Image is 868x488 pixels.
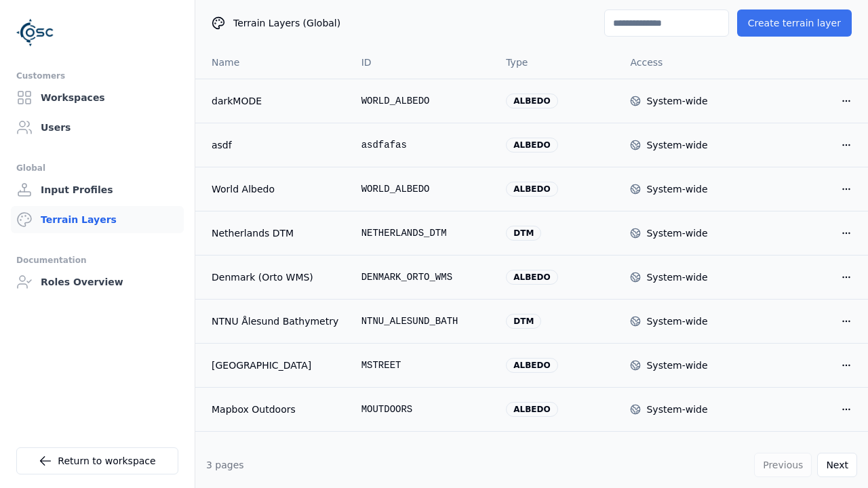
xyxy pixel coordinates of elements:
[646,314,707,328] div: System-wide
[16,447,178,474] a: Return to workspace
[11,114,184,141] a: Users
[506,358,557,373] div: albedo
[646,226,707,240] div: System-wide
[11,84,184,111] a: Workspaces
[506,314,541,329] div: dtm
[361,138,485,152] div: asdfafas
[361,182,485,196] div: WORLD_ALBEDO
[817,453,857,477] button: Next
[361,314,485,328] div: NTNU_ALESUND_BATH
[361,403,485,416] div: MOUTDOORS
[206,460,244,470] span: 3 pages
[646,359,707,372] div: System-wide
[212,226,340,240] a: Netherlands DTM
[506,226,541,241] div: dtm
[646,138,707,152] div: System-wide
[361,359,485,372] div: MSTREET
[11,206,184,233] a: Terrain Layers
[233,16,340,30] span: Terrain Layers (Global)
[212,403,340,416] a: Mapbox Outdoors
[212,94,340,108] a: darkMODE
[351,46,496,79] th: ID
[212,314,340,328] a: NTNU Ålesund Bathymetry
[646,182,707,196] div: System-wide
[361,226,485,240] div: NETHERLANDS_DTM
[212,359,340,372] a: [GEOGRAPHIC_DATA]
[16,160,178,176] div: Global
[212,138,340,152] a: asdf
[506,182,557,197] div: albedo
[506,402,557,417] div: albedo
[212,270,340,284] a: Denmark (Orto WMS)
[506,270,557,285] div: albedo
[212,182,340,196] a: World Albedo
[619,46,743,79] th: Access
[737,9,852,37] button: Create terrain layer
[361,270,485,284] div: DENMARK_ORTO_WMS
[646,403,707,416] div: System-wide
[195,46,351,79] th: Name
[16,252,178,268] div: Documentation
[506,94,557,108] div: albedo
[361,94,485,108] div: WORLD_ALBEDO
[506,138,557,152] div: albedo
[646,94,707,108] div: System-wide
[11,176,184,203] a: Input Profiles
[11,268,184,296] a: Roles Overview
[646,270,707,284] div: System-wide
[16,68,178,84] div: Customers
[495,46,619,79] th: Type
[16,14,54,52] img: Logo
